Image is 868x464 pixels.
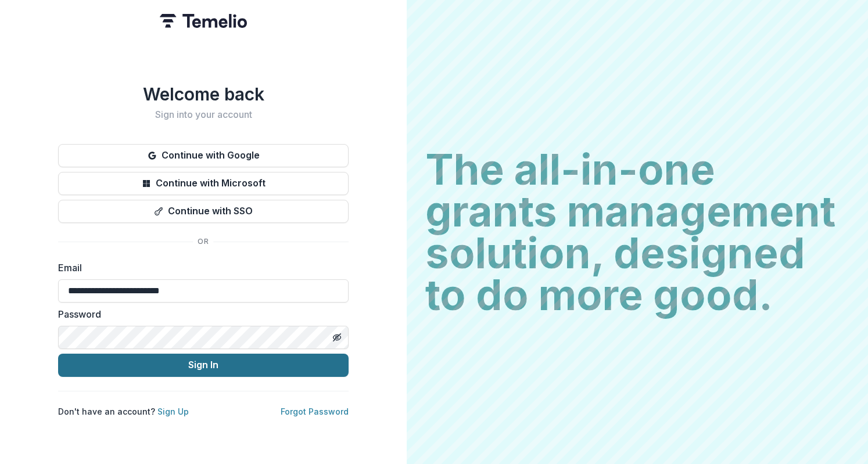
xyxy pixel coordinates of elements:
[160,14,247,28] img: Temelio
[58,109,349,120] h2: Sign into your account
[58,261,342,275] label: Email
[58,307,342,321] label: Password
[157,407,189,416] a: Sign Up
[58,144,349,167] button: Continue with Google
[281,407,349,416] a: Forgot Password
[328,328,346,347] button: Toggle password visibility
[58,405,189,418] p: Don't have an account?
[58,354,349,377] button: Sign In
[58,84,349,105] h1: Welcome back
[58,172,349,195] button: Continue with Microsoft
[58,200,349,223] button: Continue with SSO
